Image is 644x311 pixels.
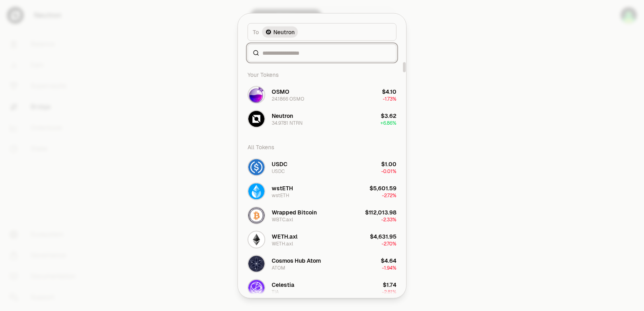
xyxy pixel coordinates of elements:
[382,288,396,295] span: -2.81%
[382,240,396,247] span: -2.70%
[383,95,396,102] span: -1.73%
[243,276,401,300] button: TIA LogoCelestiaTIA$1.74-2.81%
[272,184,293,192] div: wstETH
[272,264,285,271] div: ATOM
[382,264,396,271] span: -1.94%
[243,82,401,107] button: OSMO LogoOSMO24.1866 OSMO$4.10-1.73%
[272,87,289,95] div: OSMO
[272,280,294,288] div: Celestia
[382,87,396,95] div: $4.10
[381,168,396,174] span: -0.01%
[243,107,401,131] button: NTRN LogoNeutron34.9781 NTRN$3.62+6.86%
[248,231,264,247] img: WETH.axl Logo
[370,232,396,240] div: $4,631.95
[265,29,272,35] img: Neutron Logo
[272,240,293,247] div: WETH.axl
[382,192,396,198] span: -2.72%
[383,280,396,288] div: $1.74
[369,184,396,192] div: $5,601.59
[272,95,304,102] div: 24.1866 OSMO
[272,192,289,198] div: wstETH
[243,179,401,203] button: wstETH LogowstETHwstETH$5,601.59-2.72%
[365,208,396,216] div: $112,013.98
[272,119,303,126] div: 34.9781 NTRN
[381,256,396,264] div: $4.64
[381,160,396,168] div: $1.00
[272,208,317,216] div: Wrapped Bitcoin
[248,183,264,199] img: wstETH Logo
[272,232,297,240] div: WETH.axl
[272,111,293,119] div: Neutron
[243,251,401,276] button: ATOM LogoCosmos Hub AtomATOM$4.64-1.94%
[248,111,264,127] img: NTRN Logo
[248,255,264,272] img: ATOM Logo
[248,159,264,175] img: USDC Logo
[381,216,396,222] span: -2.33%
[273,28,295,36] span: Neutron
[243,66,401,82] div: Your Tokens
[248,23,396,41] button: ToNeutron LogoNeutron
[272,256,321,264] div: Cosmos Hub Atom
[248,207,264,223] img: WBTC.axl Logo
[243,155,401,179] button: USDC LogoUSDCUSDC$1.00-0.01%
[243,139,401,155] div: All Tokens
[381,111,396,119] div: $3.62
[272,216,293,222] div: WBTC.axl
[272,160,287,168] div: USDC
[380,119,396,126] span: + 6.86%
[253,28,259,36] span: To
[248,280,264,296] img: TIA Logo
[243,227,401,251] button: WETH.axl LogoWETH.axlWETH.axl$4,631.95-2.70%
[248,87,264,103] img: OSMO Logo
[272,288,279,295] div: TIA
[272,168,285,174] div: USDC
[243,203,401,227] button: WBTC.axl LogoWrapped BitcoinWBTC.axl$112,013.98-2.33%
